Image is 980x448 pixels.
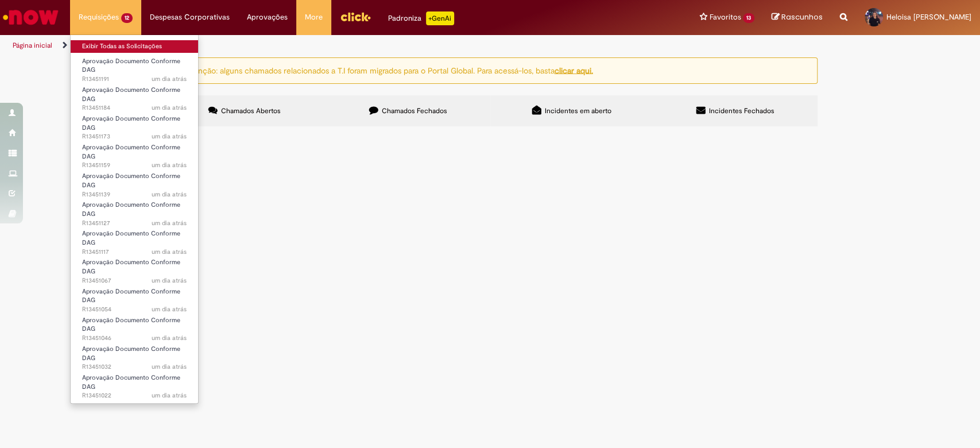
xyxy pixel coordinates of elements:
span: um dia atrás [152,248,187,256]
time: 27/08/2025 09:33:03 [152,276,187,285]
a: Aberto R13451032 : Aprovação Documento Conforme DAG [71,343,198,368]
a: Aberto R13451046 : Aprovação Documento Conforme DAG [71,314,198,339]
ul: Trilhas de página [9,35,645,56]
span: R13451054 [82,305,187,314]
p: +GenAi [426,11,454,25]
span: Requisições [79,11,119,23]
time: 27/08/2025 09:30:38 [152,334,187,342]
span: Aprovação Documento Conforme DAG [82,143,180,161]
span: Aprovação Documento Conforme DAG [82,200,180,218]
a: Rascunhos [772,12,823,23]
time: 27/08/2025 09:47:45 [152,103,187,112]
span: R13451191 [82,75,187,84]
a: Página inicial [13,41,52,50]
span: Aprovação Documento Conforme DAG [82,86,180,103]
span: R13451032 [82,362,187,372]
span: More [305,11,323,23]
span: Chamados Abertos [221,106,281,115]
span: Aprovação Documento Conforme DAG [82,172,180,190]
time: 27/08/2025 09:46:04 [152,132,187,141]
span: Aprovação Documento Conforme DAG [82,57,180,75]
span: Incidentes Fechados [709,106,774,115]
span: um dia atrás [152,190,187,199]
time: 27/08/2025 09:44:21 [152,161,187,169]
span: R13451022 [82,391,187,400]
a: Aberto R13451184 : Aprovação Documento Conforme DAG [71,84,198,109]
time: 27/08/2025 09:42:26 [152,190,187,199]
span: um dia atrás [152,362,187,371]
span: um dia atrás [152,161,187,169]
span: Aprovação Documento Conforme DAG [82,258,180,276]
a: Aberto R13451054 : Aprovação Documento Conforme DAG [71,285,198,310]
time: 27/08/2025 09:28:03 [152,391,187,400]
a: Aberto R13451067 : Aprovação Documento Conforme DAG [71,256,198,281]
img: ServiceNow [1,6,60,29]
ng-bind-html: Atenção: alguns chamados relacionados a T.I foram migrados para o Portal Global. Para acessá-los,... [185,65,593,75]
span: R13451184 [82,103,187,113]
a: Aberto R13451127 : Aprovação Documento Conforme DAG [71,199,198,223]
a: Aberto R13451173 : Aprovação Documento Conforme DAG [71,113,198,137]
span: Incidentes em aberto [545,106,611,115]
span: um dia atrás [152,219,187,227]
img: click_logo_yellow_360x200.png [340,8,371,25]
span: um dia atrás [152,276,187,285]
span: R13451046 [82,334,187,343]
span: Aprovação Documento Conforme DAG [82,345,180,362]
time: 27/08/2025 09:29:21 [152,362,187,371]
span: Rascunhos [781,11,823,22]
a: Aberto R13451159 : Aprovação Documento Conforme DAG [71,141,198,166]
span: um dia atrás [152,132,187,141]
a: Aberto R13451117 : Aprovação Documento Conforme DAG [71,227,198,252]
div: Padroniza [388,11,454,25]
a: Aberto R13451022 : Aprovação Documento Conforme DAG [71,372,198,396]
span: R13451139 [82,190,187,199]
span: Aprovação Documento Conforme DAG [82,287,180,305]
a: Aberto R13451139 : Aprovação Documento Conforme DAG [71,170,198,195]
span: Aprovação Documento Conforme DAG [82,229,180,247]
time: 27/08/2025 09:40:17 [152,248,187,256]
span: Favoritos [709,11,741,23]
span: R13451127 [82,219,187,228]
time: 27/08/2025 09:31:48 [152,305,187,314]
span: R13451173 [82,132,187,141]
span: R13451117 [82,248,187,257]
span: 12 [121,13,133,23]
time: 27/08/2025 09:48:59 [152,75,187,83]
a: Aberto R13451191 : Aprovação Documento Conforme DAG [71,55,198,80]
span: Heloisa [PERSON_NAME] [886,12,971,22]
span: Aprovação Documento Conforme DAG [82,373,180,391]
span: um dia atrás [152,334,187,342]
a: clicar aqui. [555,65,593,75]
span: 13 [743,13,754,23]
time: 27/08/2025 09:41:18 [152,219,187,227]
span: Aprovação Documento Conforme DAG [82,316,180,334]
span: um dia atrás [152,391,187,400]
span: Chamados Fechados [382,106,447,115]
span: Despesas Corporativas [150,11,230,23]
span: Aprovações [247,11,288,23]
ul: Requisições [70,34,199,404]
span: R13451159 [82,161,187,170]
span: um dia atrás [152,305,187,314]
span: um dia atrás [152,103,187,112]
span: R13451067 [82,276,187,285]
a: Exibir Todas as Solicitações [71,40,198,53]
span: Aprovação Documento Conforme DAG [82,114,180,132]
span: um dia atrás [152,75,187,83]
